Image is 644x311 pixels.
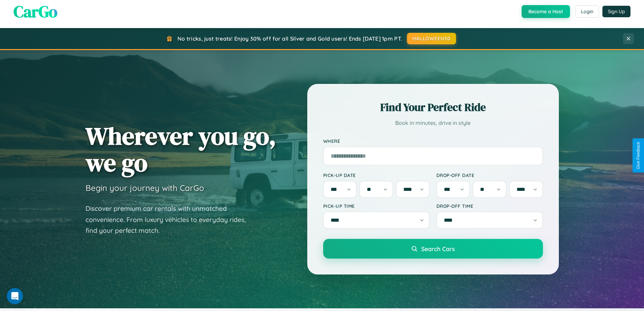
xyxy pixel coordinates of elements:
h1: Wherever you go, we go [86,123,276,176]
p: Discover premium car rentals with unmatched convenience. From luxury vehicles to everyday rides, ... [86,203,255,236]
button: Sign Up [602,6,630,17]
button: Login [575,5,599,18]
h3: Begin your journey with CarGo [86,183,204,193]
h2: Find Your Perfect Ride [323,100,543,115]
span: Search Cars [421,245,455,252]
label: Where [323,138,543,144]
button: Search Cars [323,239,543,259]
button: Become a Host [522,5,570,18]
label: Pick-up Time [323,203,430,209]
button: HALLOWEEN30 [407,33,456,44]
label: Drop-off Date [436,172,543,178]
span: No tricks, just treats! Enjoy 30% off for all Silver and Gold users! Ends [DATE] 1pm PT. [177,35,402,42]
iframe: Intercom live chat [7,288,23,304]
div: Give Feedback [636,142,641,169]
p: Book in minutes, drive in style [323,118,543,128]
span: CarGo [14,0,57,23]
label: Pick-up Date [323,172,430,178]
label: Drop-off Time [436,203,543,209]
